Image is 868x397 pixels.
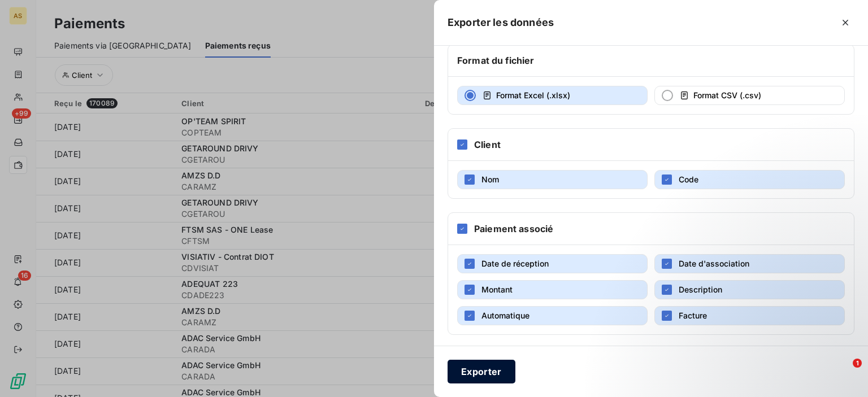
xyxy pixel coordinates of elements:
[654,280,845,299] button: Description
[654,170,845,189] button: Code
[693,90,761,100] span: Format CSV (.csv)
[481,311,530,320] span: Automatique
[654,254,845,273] button: Date d'association
[457,254,648,273] button: Date de réception
[481,259,549,268] span: Date de réception
[474,222,553,235] h6: Paiement associé
[679,285,722,294] span: Description
[457,306,648,325] button: Automatique
[448,360,515,383] button: Exporter
[448,15,554,30] h5: Exporter les données
[481,285,513,294] span: Montant
[457,280,648,299] button: Montant
[474,138,501,151] h6: Client
[457,170,648,189] button: Nom
[830,359,857,386] iframe: Intercom live chat
[642,287,868,367] iframe: Intercom notifications message
[654,86,845,105] button: Format CSV (.csv)
[481,174,499,184] span: Nom
[853,359,862,368] span: 1
[457,86,648,105] button: Format Excel (.xlsx)
[496,90,570,100] span: Format Excel (.xlsx)
[457,54,535,67] h6: Format du fichier
[679,259,749,268] span: Date d'association
[679,174,698,184] span: Code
